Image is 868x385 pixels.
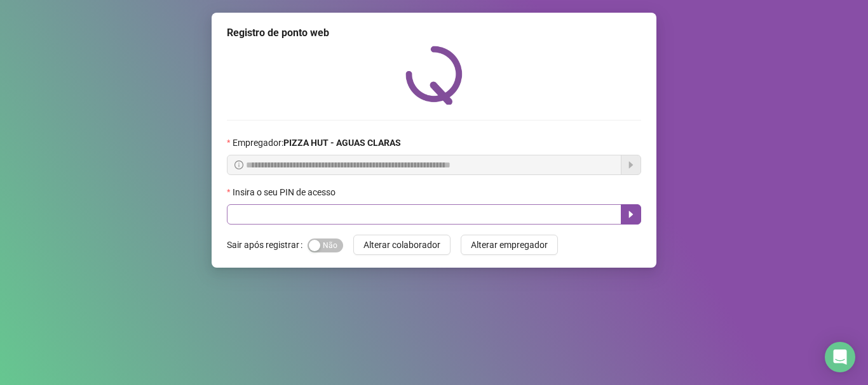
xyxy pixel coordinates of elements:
span: Alterar colaborador [363,238,440,252]
span: info-circle [234,160,243,169]
img: QRPoint [405,46,463,105]
strong: PIZZA HUT - AGUAS CLARAS [283,138,401,148]
label: Insira o seu PIN de acesso [227,185,344,199]
label: Sair após registrar [227,235,308,255]
span: caret-right [626,209,636,219]
button: Alterar colaborador [353,235,451,255]
div: Registro de ponto web [227,25,641,41]
button: Alterar empregador [461,235,558,255]
span: Alterar empregador [471,238,548,252]
span: Empregador : [233,136,401,150]
div: Open Intercom Messenger [825,342,855,372]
